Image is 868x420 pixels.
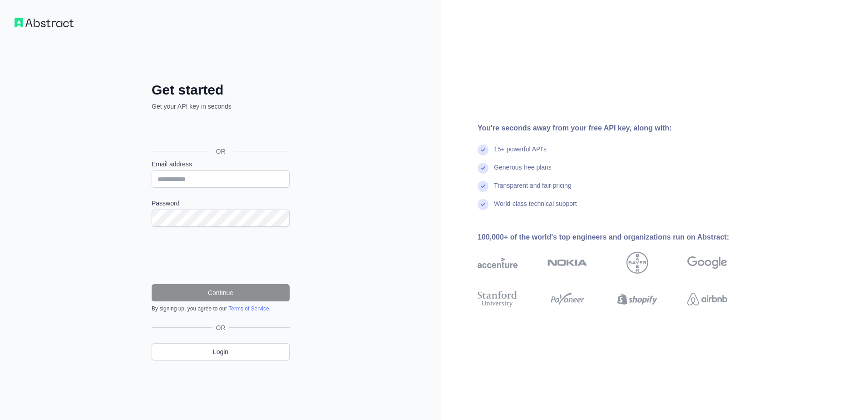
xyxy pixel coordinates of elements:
img: check mark [478,199,488,210]
div: By signing up, you agree to our . [152,305,290,312]
img: nokia [547,252,587,274]
p: Get your API key in seconds [152,102,290,111]
img: stanford university [478,289,518,309]
h2: Get started [152,82,290,98]
div: Generous free plans [494,163,552,181]
img: check mark [478,181,488,192]
iframe: reCAPTCHA [152,238,290,273]
label: Email address [152,160,290,169]
img: check mark [478,145,488,155]
label: Password [152,199,290,208]
img: accenture [478,252,518,274]
img: check mark [478,163,488,174]
div: 15+ powerful API's [494,145,547,163]
span: OR [209,147,233,156]
span: OR [212,323,229,332]
img: Workflow [15,18,74,27]
img: airbnb [687,289,727,309]
img: bayer [626,252,648,274]
div: Transparent and fair pricing [494,181,572,199]
img: google [687,252,727,274]
div: World-class technical support [494,199,577,217]
img: shopify [617,289,657,309]
a: Login [152,343,290,360]
iframe: Кнопка "Войти с аккаунтом Google" [147,121,292,141]
div: You're seconds away from your free API key, along with: [478,123,756,134]
a: Terms of Service [228,305,269,312]
button: Continue [152,284,290,301]
div: 100,000+ of the world's top engineers and organizations run on Abstract: [478,232,756,243]
img: payoneer [547,289,587,309]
